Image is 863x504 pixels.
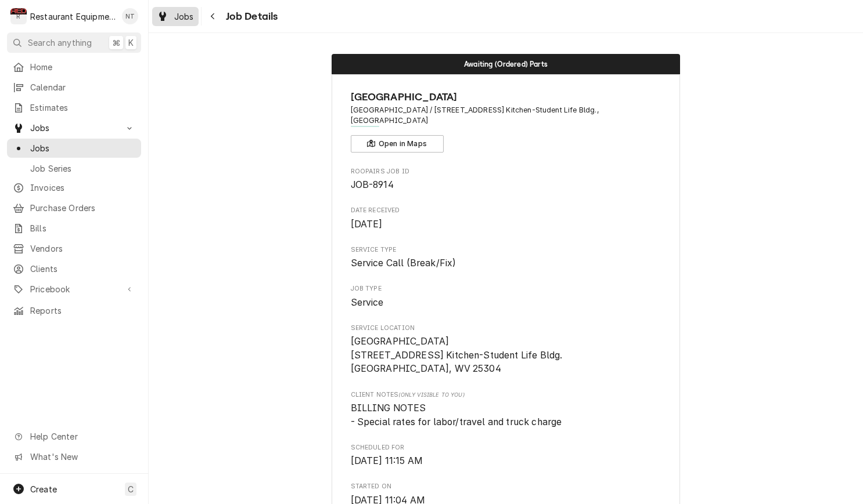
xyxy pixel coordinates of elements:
div: Scheduled For [351,443,661,468]
span: Job Type [351,296,661,310]
a: Calendar [7,78,141,97]
div: Nick Tussey's Avatar [122,8,138,24]
span: (Only Visible to You) [398,391,464,398]
div: [object Object] [351,390,661,429]
span: Calendar [30,81,135,93]
span: Date Received [351,206,661,215]
div: Date Received [351,206,661,231]
span: ⌘ [112,37,120,49]
div: R [10,8,27,24]
a: Jobs [7,139,141,158]
span: Help Center [30,430,134,443]
span: Scheduled For [351,454,661,468]
span: JOB-8914 [351,179,394,190]
a: Bills [7,219,141,238]
span: Service Location [351,335,661,376]
span: Name [351,89,661,105]
span: Address [351,105,661,126]
div: Client Information [351,89,661,153]
div: Restaurant Equipment Diagnostics's Avatar [10,8,27,24]
div: Service Type [351,245,661,270]
a: Purchase Orders [7,198,141,217]
a: Clients [7,259,141,278]
span: Jobs [174,10,194,23]
span: Service Call (Break/Fix) [351,258,456,269]
span: C [128,483,134,495]
span: Home [30,61,135,73]
button: Search anything⌘K [7,32,141,53]
span: Started On [351,482,661,491]
span: Roopairs Job ID [351,167,661,176]
span: [DATE] 11:15 AM [351,455,423,466]
span: Search anything [28,37,92,49]
span: Job Details [222,9,278,24]
span: K [128,37,134,49]
a: Go to Pricebook [7,280,141,299]
div: NT [122,8,138,24]
span: Pricebook [30,283,118,295]
span: Service Type [351,256,661,270]
span: Estimates [30,101,135,114]
span: Jobs [30,142,135,154]
a: Job Series [7,159,141,178]
span: Awaiting (Ordered) Parts [464,60,548,68]
div: Restaurant Equipment Diagnostics [30,10,116,23]
span: Service Location [351,324,661,333]
span: Job Series [30,162,135,175]
span: [GEOGRAPHIC_DATA] [STREET_ADDRESS] Kitchen-Student Life Bldg. [GEOGRAPHIC_DATA], WV 25304 [351,336,563,374]
a: Jobs [152,7,199,26]
span: Job Type [351,284,661,293]
a: Invoices [7,178,141,197]
span: BILLING NOTES - Special rates for labor/travel and truck charge [351,403,562,427]
span: Scheduled For [351,443,661,452]
span: What's New [30,451,134,463]
a: Go to Jobs [7,118,141,137]
span: Create [30,484,57,494]
div: Roopairs Job ID [351,167,661,192]
span: Roopairs Job ID [351,178,661,192]
span: Clients [30,263,135,275]
div: Status [332,54,680,74]
span: Service Type [351,245,661,255]
a: Go to Help Center [7,427,141,446]
a: Home [7,57,141,77]
a: Reports [7,301,141,320]
span: Vendors [30,242,135,255]
span: Invoices [30,182,135,194]
div: Job Type [351,284,661,309]
span: Date Received [351,217,661,231]
a: Go to What's New [7,447,141,466]
button: Navigate back [204,7,222,26]
span: Client Notes [351,390,661,400]
span: Reports [30,304,135,317]
a: Vendors [7,239,141,258]
a: Estimates [7,98,141,117]
span: [DATE] [351,219,383,230]
span: Jobs [30,122,118,134]
span: Purchase Orders [30,202,135,214]
span: [object Object] [351,401,661,429]
button: Open in Maps [351,135,444,153]
span: Service [351,297,384,308]
span: Bills [30,222,135,234]
div: Service Location [351,324,661,376]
